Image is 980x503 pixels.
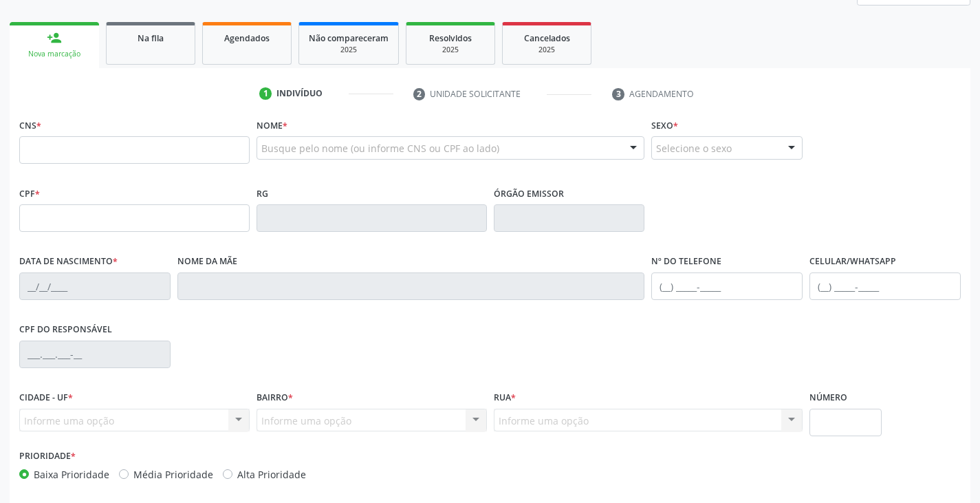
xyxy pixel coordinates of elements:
[276,87,323,100] div: Indivíduo
[416,45,485,55] div: 2025
[19,387,73,409] label: Cidade - UF
[651,251,721,272] label: Nº do Telefone
[19,272,171,300] input: __/__/____
[259,87,272,100] div: 1
[656,141,732,156] span: Selecione o sexo
[19,319,112,341] label: CPF do responsável
[47,30,62,45] div: person_add
[809,387,847,409] label: Número
[257,387,293,409] label: Bairro
[257,115,287,136] label: Nome
[309,32,389,44] span: Não compareceram
[494,183,564,204] label: Órgão emissor
[133,467,213,482] label: Média Prioridade
[429,32,472,44] span: Resolvidos
[309,45,389,55] div: 2025
[512,45,581,55] div: 2025
[524,32,570,44] span: Cancelados
[261,141,499,156] span: Busque pelo nome (ou informe CNS ou CPF ao lado)
[19,183,40,204] label: CPF
[19,341,171,368] input: ___.___.___-__
[809,272,961,300] input: (__) _____-_____
[237,467,306,482] label: Alta Prioridade
[809,251,896,272] label: Celular/WhatsApp
[19,251,118,272] label: Data de nascimento
[19,115,41,136] label: CNS
[177,251,237,272] label: Nome da mãe
[494,387,516,409] label: Rua
[651,115,678,136] label: Sexo
[19,49,89,59] div: Nova marcação
[138,32,164,44] span: Na fila
[257,183,268,204] label: RG
[224,32,270,44] span: Agendados
[34,467,109,482] label: Baixa Prioridade
[651,272,803,300] input: (__) _____-_____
